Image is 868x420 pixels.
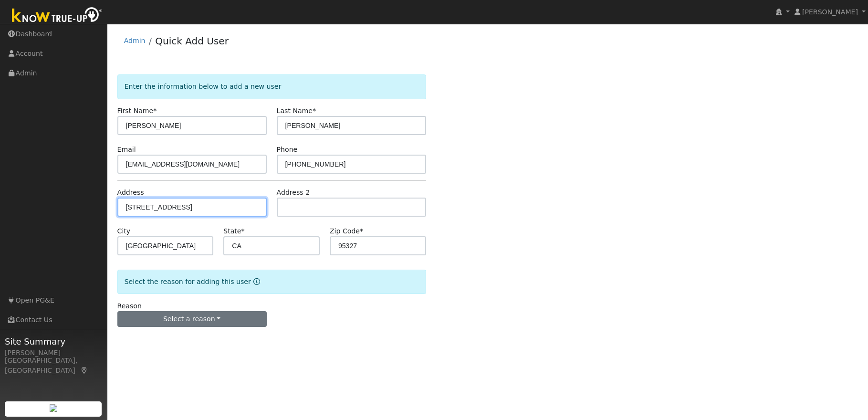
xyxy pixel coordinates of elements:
[124,37,146,44] a: Admin
[155,35,229,47] a: Quick Add User
[360,227,363,235] span: Required
[117,226,131,236] label: City
[50,404,57,412] img: retrieve
[277,188,310,198] label: Address 2
[5,335,102,348] span: Site Summary
[117,74,426,99] div: Enter the information below to add a new user
[5,348,102,358] div: [PERSON_NAME]
[7,5,107,27] img: Know True-Up
[117,270,426,294] div: Select the reason for adding this user
[117,188,144,198] label: Address
[802,8,858,16] span: [PERSON_NAME]
[5,356,102,376] div: [GEOGRAPHIC_DATA], [GEOGRAPHIC_DATA]
[153,107,157,115] span: Required
[330,226,363,236] label: Zip Code
[117,301,142,311] label: Reason
[80,367,89,374] a: Map
[313,107,316,115] span: Required
[277,145,298,155] label: Phone
[223,226,244,236] label: State
[117,145,136,155] label: Email
[241,227,245,235] span: Required
[277,106,316,116] label: Last Name
[117,311,267,327] button: Select a reason
[251,278,260,285] a: Reason for new user
[117,106,157,116] label: First Name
